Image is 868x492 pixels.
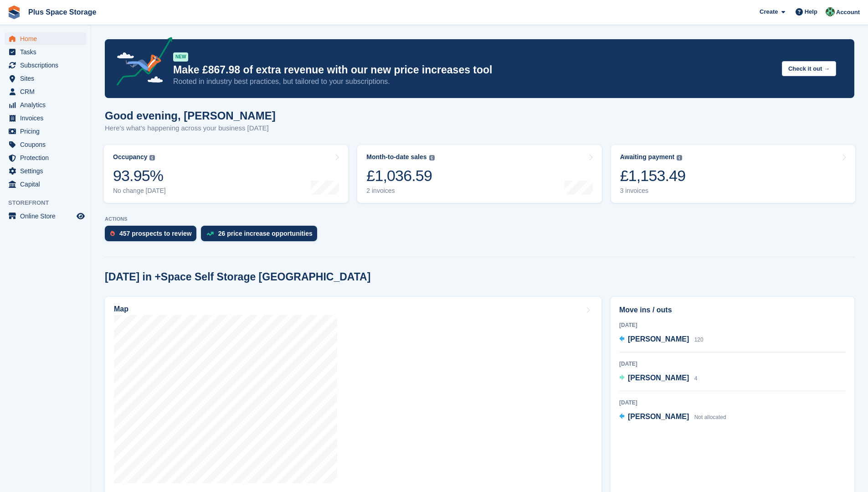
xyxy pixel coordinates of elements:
[20,151,75,164] span: Protection
[628,413,689,420] span: [PERSON_NAME]
[5,178,86,191] a: menu
[619,373,697,384] a: [PERSON_NAME] 4
[105,109,276,122] h1: Good evening, [PERSON_NAME]
[105,123,276,134] p: Here's what's happening across your business [DATE]
[805,7,817,16] span: Help
[5,125,86,138] a: menu
[119,230,192,237] div: 457 prospects to review
[20,85,75,98] span: CRM
[5,72,86,85] a: menu
[113,153,147,161] div: Occupancy
[620,187,686,195] div: 3 invoices
[105,271,370,283] h2: [DATE] in +Space Self Storage [GEOGRAPHIC_DATA]
[5,112,86,124] a: menu
[620,166,686,185] div: £1,153.49
[149,155,155,161] img: icon-info-grey-7440780725fd019a000dd9b08b2336e03edf1995a4989e88bcd33f0948082b44.svg
[20,32,75,45] span: Home
[366,153,426,161] div: Month-to-date sales
[760,7,778,16] span: Create
[366,187,434,195] div: 2 invoices
[619,399,846,407] div: [DATE]
[5,98,86,111] a: menu
[5,138,86,151] a: menu
[5,32,86,45] a: menu
[5,46,86,58] a: menu
[628,335,689,343] span: [PERSON_NAME]
[20,178,75,191] span: Capital
[826,7,835,16] img: Karolis Stasinskas
[105,216,854,222] p: ACTIONS
[5,59,86,72] a: menu
[782,61,836,76] button: Check it out →
[357,145,601,203] a: Month-to-date sales £1,036.59 2 invoices
[173,63,775,77] p: Make £867.98 of extra revenue with our new price increases tool
[619,360,846,368] div: [DATE]
[694,375,698,382] span: 4
[110,231,115,236] img: prospect-51fa495bee0391a8d652442698ab0144808aea92771e9ea1ae160a38d050c398.svg
[5,85,86,98] a: menu
[694,414,726,420] span: Not allocated
[20,138,75,151] span: Coupons
[20,165,75,177] span: Settings
[113,166,166,185] div: 93.95%
[105,226,201,246] a: 457 prospects to review
[75,211,86,222] a: Preview store
[5,151,86,164] a: menu
[7,5,21,19] img: stora-icon-8386f47178a22dfd0bd8f6a31ec36ba5ce8667c1dd55bd0f319d3a0aa187defe.svg
[429,155,435,161] img: icon-info-grey-7440780725fd019a000dd9b08b2336e03edf1995a4989e88bcd33f0948082b44.svg
[677,155,682,161] img: icon-info-grey-7440780725fd019a000dd9b08b2336e03edf1995a4989e88bcd33f0948082b44.svg
[104,145,348,203] a: Occupancy 93.95% No change [DATE]
[8,198,91,207] span: Storefront
[114,305,128,313] h2: Map
[113,187,166,195] div: No change [DATE]
[20,59,75,72] span: Subscriptions
[5,210,86,223] a: menu
[20,98,75,111] span: Analytics
[173,77,775,87] p: Rooted in industry best practices, but tailored to your subscriptions.
[366,166,434,185] div: £1,036.59
[20,125,75,138] span: Pricing
[25,5,100,20] a: Plus Space Storage
[20,72,75,85] span: Sites
[694,337,704,343] span: 120
[619,334,704,346] a: [PERSON_NAME] 120
[836,8,860,17] span: Account
[619,321,846,329] div: [DATE]
[206,232,214,236] img: price_increase_opportunities-93ffe204e8149a01c8c9dc8f82e8f89637d9d84a8eef4429ea346261dce0b2c0.svg
[611,145,855,203] a: Awaiting payment £1,153.49 3 invoices
[20,46,75,58] span: Tasks
[173,52,188,62] div: NEW
[628,374,689,382] span: [PERSON_NAME]
[109,37,173,89] img: price-adjustments-announcement-icon-8257ccfd72463d97f412b2fc003d46551f7dbcb40ab6d574587a9cd5c0d94...
[218,230,313,237] div: 26 price increase opportunities
[20,112,75,124] span: Invoices
[201,226,322,246] a: 26 price increase opportunities
[5,165,86,177] a: menu
[619,411,726,423] a: [PERSON_NAME] Not allocated
[20,210,75,223] span: Online Store
[620,153,675,161] div: Awaiting payment
[619,305,846,316] h2: Move ins / outs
